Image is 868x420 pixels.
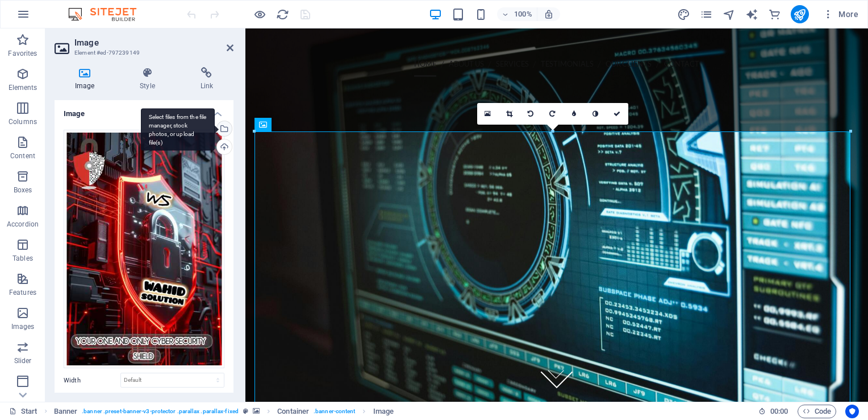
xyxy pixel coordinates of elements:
[54,405,78,418] span: Click to select. Double-click to edit
[564,103,585,125] a: Blur
[119,67,180,91] h4: Style
[14,186,32,195] p: Boxes
[520,103,542,125] a: Rotate left 90°
[768,8,781,21] i: Commerce
[723,8,736,21] i: Navigator
[514,7,532,21] h6: 100%
[542,103,564,125] a: Rotate right 90°
[276,7,289,21] button: reload
[74,38,233,48] h2: Image
[9,117,37,126] p: Columns
[677,7,691,21] button: design
[723,7,736,21] button: navigator
[477,103,499,125] a: Select files from the file manager, stock photos, or upload file(s)
[607,103,628,125] a: Confirm ( Ctrl ⏎ )
[823,9,858,20] span: More
[544,9,554,19] i: On resize automatically adjust zoom level to fit chosen device.
[7,220,39,229] p: Accordion
[798,405,836,418] button: Code
[14,356,32,365] p: Slider
[745,8,758,21] i: AI Writer
[314,405,355,418] span: . banner-content
[9,405,37,418] a: Click to cancel selection. Double-click to open Pages
[55,100,233,121] h4: Image
[497,7,537,21] button: 100%
[54,405,394,418] nav: breadcrumb
[803,405,831,418] span: Code
[65,7,151,21] img: Editor Logo
[9,288,36,297] p: Features
[253,408,260,414] i: This element contains a background
[74,48,211,58] h3: Element #ed-797239149
[10,151,35,160] p: Content
[216,121,232,137] a: Select files from the file manager, stock photos, or upload file(s)
[499,103,520,125] a: Crop mode
[243,408,248,414] i: This element is a customizable preset
[700,7,713,21] button: pages
[11,322,35,331] p: Images
[64,377,120,384] label: Width
[745,7,759,21] button: text_generator
[700,8,713,21] i: Pages (Ctrl+Alt+S)
[55,67,119,91] h4: Image
[770,405,788,418] span: 00 00
[758,405,788,418] h6: Session time
[82,405,239,418] span: . banner .preset-banner-v3-protector .parallax .parallax-fixed
[793,8,806,21] i: Publish
[585,103,607,125] a: Greyscale
[253,7,266,21] button: Click here to leave preview mode and continue editing
[373,405,394,418] span: Click to select. Double-click to edit
[778,407,780,415] span: :
[64,130,224,369] div: WhatsAppImage2025-10-06at19.29.55_2ea38a21-f9r9cVemUDMbGfKaFqvnZQ.jpg
[141,108,215,151] div: Select files from the file manager, stock photos, or upload file(s)
[180,67,233,91] h4: Link
[12,254,33,263] p: Tables
[9,83,37,92] p: Elements
[791,5,809,23] button: publish
[276,8,289,21] i: Reload page
[845,405,859,418] button: Usercentrics
[277,405,309,418] span: Click to select. Double-click to edit
[818,5,863,23] button: More
[768,7,782,21] button: commerce
[8,49,37,58] p: Favorites
[677,8,690,21] i: Design (Ctrl+Alt+Y)
[64,392,120,406] label: Fit image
